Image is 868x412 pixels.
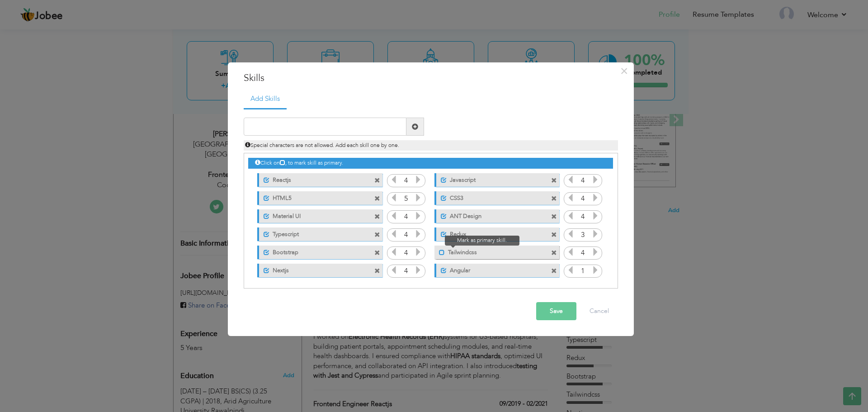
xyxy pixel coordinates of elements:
[447,173,537,185] label: Javascript
[269,246,359,257] label: Bootstrap
[248,158,613,168] div: Click on , to mark skill as primary.
[447,191,537,203] label: CSS3
[447,264,537,275] label: Angular
[447,227,537,239] label: Redux
[445,236,519,245] span: Mark as primary skill.
[245,142,399,149] span: Special characters are not allowed. Add each skill one by one.
[536,302,576,320] button: Save
[244,71,618,85] h3: Skills
[447,209,537,221] label: ANT Design
[269,191,359,203] label: HTML5
[445,246,536,257] label: Tailwindcss
[269,173,359,185] label: Reactjs
[269,209,359,221] label: Material UI
[244,90,287,109] a: Add Skills
[269,227,359,239] label: Typescript
[620,63,628,79] span: ×
[269,264,359,275] label: Nextjs
[617,64,632,78] button: Close
[580,302,618,320] button: Cancel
